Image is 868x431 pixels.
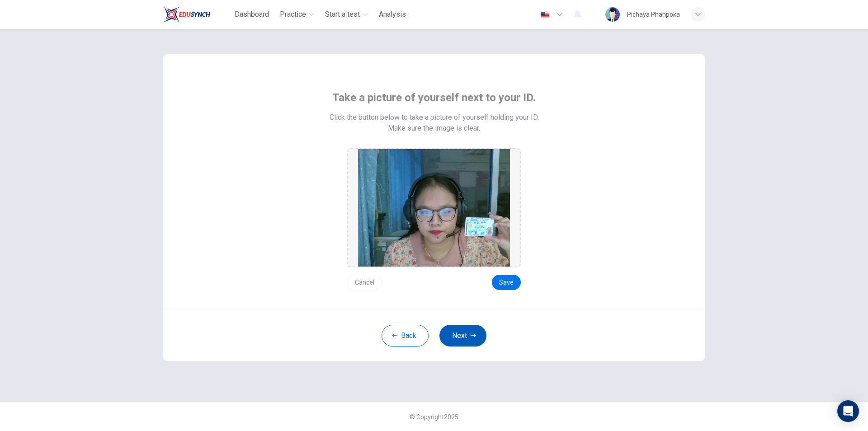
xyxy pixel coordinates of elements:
[539,11,551,18] img: en
[388,123,480,134] span: Make sure the image is clear.
[276,6,318,23] button: Practice
[375,6,410,23] button: Analysis
[163,5,231,23] a: Train Test logo
[325,9,360,20] span: Start a test
[627,9,680,20] div: Pichaya Phanpoka
[358,149,510,267] img: preview screemshot
[235,9,269,20] span: Dashboard
[379,9,406,20] span: Analysis
[439,325,486,347] button: Next
[605,7,620,22] img: Profile picture
[321,6,372,23] button: Start a test
[837,400,859,422] div: Open Intercom Messenger
[492,275,521,290] button: Save
[347,275,382,290] button: Cancel
[163,5,210,23] img: Train Test logo
[332,90,536,105] span: Take a picture of yourself next to your ID.
[330,112,539,123] span: Click the button below to take a picture of yourself holding your ID.
[382,325,429,347] button: Back
[231,6,273,23] button: Dashboard
[280,9,306,20] span: Practice
[410,413,458,421] span: © Copyright 2025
